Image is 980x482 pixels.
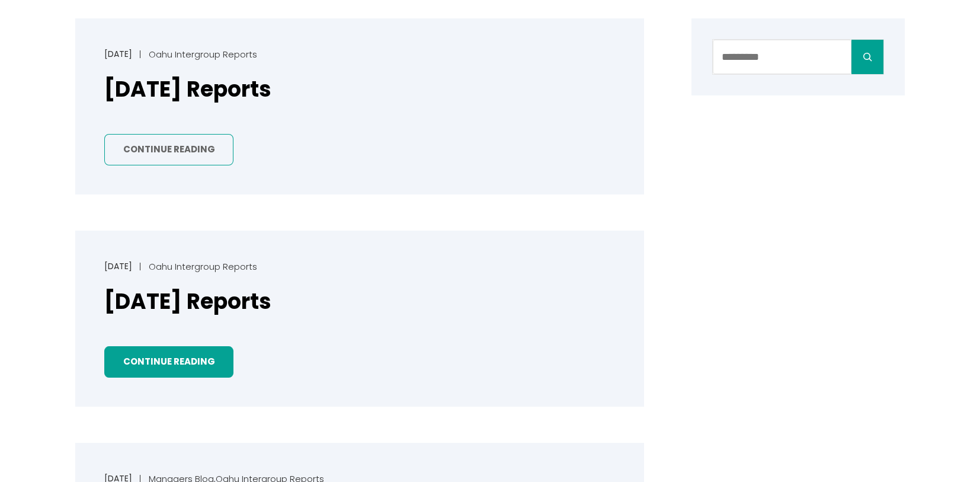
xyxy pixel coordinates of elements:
[104,75,271,104] a: [DATE] Reports
[851,40,883,74] button: Search
[149,48,257,60] a: Oahu Intergroup Reports
[104,48,132,60] a: [DATE]
[104,288,271,317] a: [DATE] Reports
[104,346,233,378] a: Continue Reading
[104,260,132,272] a: [DATE]
[149,260,257,273] a: Oahu Intergroup Reports
[104,134,233,165] a: Continue Reading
